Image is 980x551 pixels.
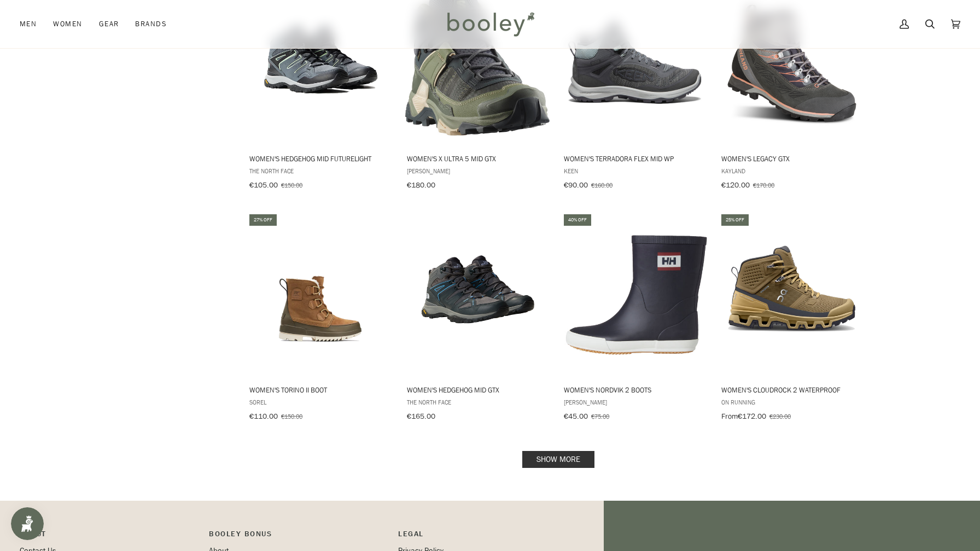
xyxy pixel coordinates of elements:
[20,19,37,30] span: Men
[249,166,391,175] span: The North Face
[248,222,393,367] img: Sorel Women's Torino II Boot Velvet Tan / Olive Green - Booley Galway
[407,180,435,190] span: €180.00
[738,411,766,421] span: €172.00
[564,385,705,395] span: Women's Nordvik 2 Boots
[721,397,863,407] span: On Running
[564,180,588,190] span: €90.00
[591,412,609,421] span: €75.00
[721,166,863,175] span: Kayland
[135,19,167,30] span: Brands
[281,412,302,421] span: €150.00
[398,528,576,545] p: Pipeline_Footer Sub
[281,180,302,190] span: €150.00
[720,213,865,425] a: Women's Cloudrock 2 Waterproof
[721,385,863,395] span: Women's Cloudrock 2 Waterproof
[249,411,278,421] span: €110.00
[249,154,391,163] span: Women's Hedgehog Mid FutureLight
[405,213,550,425] a: Women's Hedgehog Mid GTX
[249,180,278,190] span: €105.00
[522,451,594,468] a: Show more
[249,397,391,407] span: Sorel
[407,411,435,421] span: €165.00
[407,397,549,407] span: The North Face
[11,507,44,540] iframe: Button to open loyalty program pop-up
[405,222,550,367] img: The North Face Women's Hedgehog Mid GTX Smoked Pearl / Asphalt Grey - Booley Galway
[721,214,749,226] div: 25% off
[407,385,549,395] span: Women's Hedgehog Mid GTX
[720,222,865,367] img: On Women's Cloudrock 2 Waterproof Hunter / Safari - Booley Galway
[53,19,82,30] span: Women
[564,166,705,175] span: Keen
[564,411,588,421] span: €45.00
[248,213,393,425] a: Women's Torino II Boot
[769,412,791,421] span: €230.00
[591,180,612,190] span: €160.00
[442,8,538,40] img: Booley
[99,19,119,30] span: Gear
[721,154,863,163] span: Women's Legacy GTX
[753,180,774,190] span: €170.00
[407,166,549,175] span: [PERSON_NAME]
[564,397,705,407] span: [PERSON_NAME]
[249,214,277,226] div: 27% off
[249,385,391,395] span: Women's Torino II Boot
[209,528,387,545] p: Booley Bonus
[721,411,738,421] span: From
[564,214,591,226] div: 40% off
[249,454,867,465] div: Pagination
[20,528,198,545] p: Pipeline_Footer Main
[564,154,705,163] span: Women's Terradora Flex Mid WP
[721,180,750,190] span: €120.00
[562,213,707,425] a: Women's Nordvik 2 Boots
[562,222,707,367] img: Helly Hansen Women's Nordvik 2 Boots Navy - Booley Galway
[407,154,549,163] span: Women's X Ultra 5 Mid GTX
